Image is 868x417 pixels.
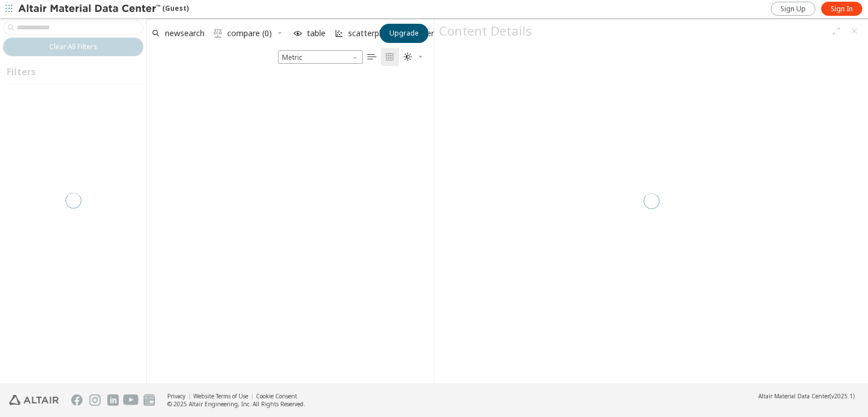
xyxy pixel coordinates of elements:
[165,29,205,37] span: newsearch
[367,53,376,62] i: 
[399,48,428,66] button: Theme
[18,3,162,15] img: Altair Material Data Center
[403,53,413,62] i: 
[214,29,223,38] i: 
[831,5,853,14] span: Sign In
[278,50,363,64] div: Unit System
[9,395,59,405] img: Altair Engineering
[758,392,830,400] span: Altair Material Data Center
[227,29,272,37] span: compare (0)
[389,29,419,38] span: Upgrade
[363,48,381,66] button: Table View
[385,53,394,62] i: 
[348,29,389,37] span: scatterplot
[167,392,185,400] a: Privacy
[381,48,399,66] button: Tile View
[18,3,189,15] div: (Guest)
[380,24,428,43] button: Upgrade
[256,392,297,400] a: Cookie Consent
[307,29,325,37] span: table
[278,50,363,64] span: Metric
[821,2,862,16] a: Sign In
[780,5,806,14] span: Sign Up
[167,400,305,408] div: © 2025 Altair Engineering, Inc. All Rights Reserved.
[193,392,248,400] a: Website Terms of Use
[771,2,815,16] a: Sign Up
[758,392,854,400] div: (v2025.1)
